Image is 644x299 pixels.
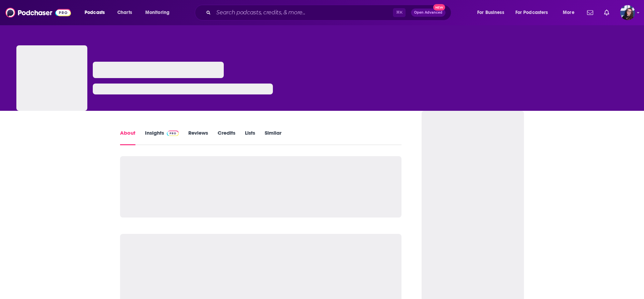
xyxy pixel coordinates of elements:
[472,7,513,18] button: open menu
[245,130,255,145] a: Lists
[414,11,442,14] span: Open Advanced
[515,8,548,17] span: For Podcasters
[201,5,458,20] div: Search podcasts, credits, & more...
[411,9,445,17] button: Open AdvancedNew
[558,7,583,18] button: open menu
[113,7,136,18] a: Charts
[620,5,635,20] span: Logged in as CallieDaruk
[393,8,406,17] span: ⌘ K
[141,7,178,18] button: open menu
[145,130,179,145] a: InsightsPodchaser Pro
[120,130,135,145] a: About
[5,6,71,19] img: Podchaser - Follow, Share and Rate Podcasts
[265,130,281,145] a: Similar
[218,130,235,145] a: Credits
[477,8,504,17] span: For Business
[188,130,208,145] a: Reviews
[117,8,132,17] span: Charts
[85,8,105,17] span: Podcasts
[563,8,574,17] span: More
[80,7,114,18] button: open menu
[433,4,445,11] span: New
[601,7,612,18] a: Show notifications dropdown
[214,7,393,18] input: Search podcasts, credits, & more...
[620,5,635,20] button: Show profile menu
[167,131,179,136] img: Podchaser Pro
[511,7,558,18] button: open menu
[584,7,596,18] a: Show notifications dropdown
[620,5,635,20] img: User Profile
[145,8,170,17] span: Monitoring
